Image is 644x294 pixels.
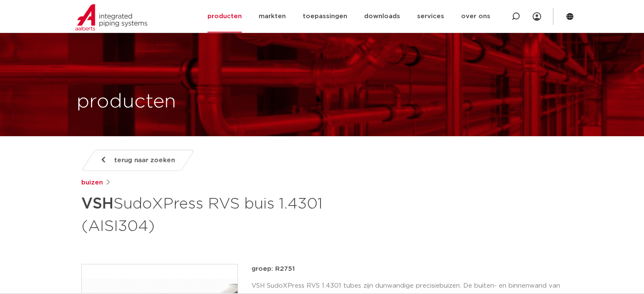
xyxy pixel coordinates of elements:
span: terug naar zoeken [114,154,175,167]
strong: VSH [81,196,113,212]
a: terug naar zoeken [81,150,194,171]
p: groep: R2751 [252,264,563,274]
h1: SudoXPress RVS buis 1.4301 (AISI304) [81,191,399,237]
h1: producten [77,88,176,115]
a: buizen [81,178,103,188]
